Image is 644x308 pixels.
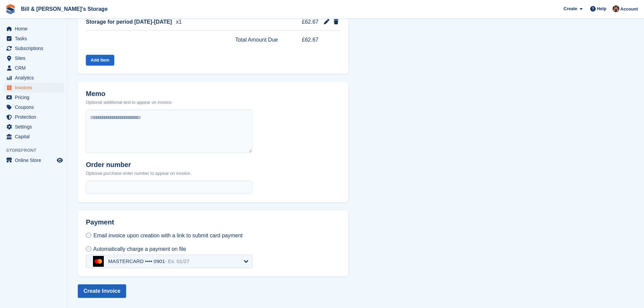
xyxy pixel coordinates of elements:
img: Jack Bottesch [613,5,619,12]
span: Subscriptions [15,44,55,53]
span: Pricing [15,93,55,102]
span: Analytics [15,73,55,82]
h2: Order number [86,161,191,169]
span: Protection [15,112,55,122]
span: Coupons [15,102,55,112]
a: Preview store [56,156,64,164]
h2: Payment [86,218,252,232]
span: Total Amount Due [235,36,278,44]
span: Online Store [15,156,55,165]
img: mastercard-a07748ee4cc84171796510105f4fa67e3d10aacf8b92b2c182d96136c942126d.svg [93,256,104,267]
span: Storefront [6,147,67,154]
span: Settings [15,122,55,132]
a: menu [3,132,64,141]
a: menu [3,34,64,43]
span: Help [597,5,606,12]
span: Invoices [15,83,55,92]
a: menu [3,53,64,63]
h2: Memo [86,90,173,98]
span: Sites [15,53,55,63]
span: Tasks [15,34,55,43]
input: Automatically charge a payment on file [86,246,91,252]
a: menu [3,44,64,53]
span: Home [15,24,55,33]
p: Optional additional text to appear on invoice. [86,99,173,106]
p: Optional purchase order number to appear on invoice. [86,170,191,177]
a: menu [3,156,64,165]
div: MASTERCARD •••• 0901 [108,258,189,264]
span: - Ex. 01/27 [165,258,190,264]
span: Account [620,6,638,13]
a: menu [3,102,64,112]
a: menu [3,24,64,33]
a: menu [3,83,64,92]
a: menu [3,122,64,132]
span: £62.67 [293,36,318,44]
span: Email invoice upon creation with a link to submit card payment [93,233,242,238]
button: Add Item [86,55,114,66]
a: menu [3,63,64,73]
span: Automatically charge a payment on file [93,246,186,252]
span: Storage for period [DATE]-[DATE] [86,18,172,26]
span: CRM [15,63,55,73]
a: menu [3,93,64,102]
a: menu [3,73,64,82]
span: Create [564,5,577,12]
button: Create Invoice [78,284,126,298]
img: stora-icon-8386f47178a22dfd0bd8f6a31ec36ba5ce8667c1dd55bd0f319d3a0aa187defe.svg [5,4,16,14]
span: Capital [15,132,55,141]
span: x1 [176,18,182,26]
a: menu [3,112,64,122]
span: £62.67 [293,18,318,26]
a: Bill & [PERSON_NAME]'s Storage [18,3,110,15]
input: Email invoice upon creation with a link to submit card payment [86,233,91,238]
